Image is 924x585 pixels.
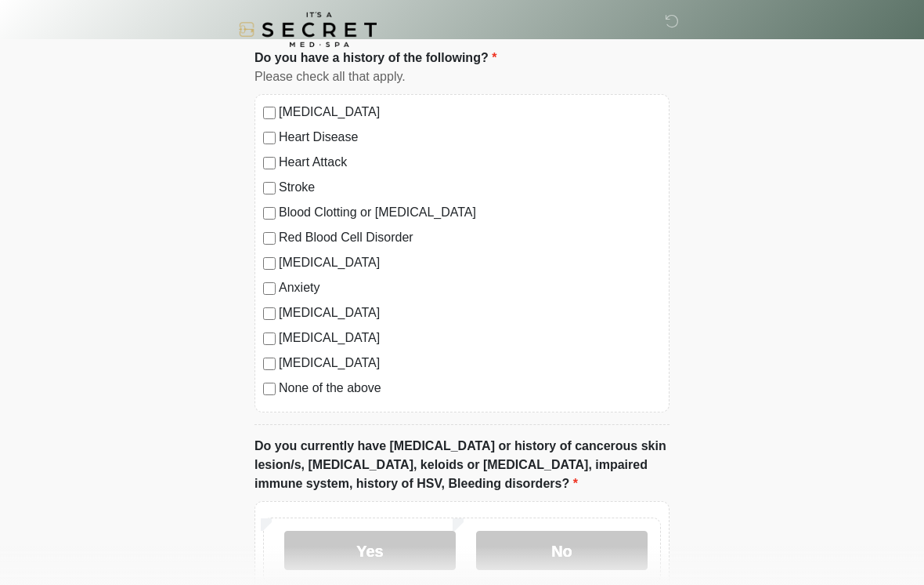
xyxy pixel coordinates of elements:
input: Red Blood Cell Disorder [263,232,276,245]
label: Stroke [279,178,661,197]
input: [MEDICAL_DATA] [263,332,276,345]
input: Stroke [263,182,276,194]
input: [MEDICAL_DATA] [263,107,276,119]
label: [MEDICAL_DATA] [279,354,661,372]
label: Anxiety [279,278,661,297]
label: [MEDICAL_DATA] [279,253,661,272]
input: [MEDICAL_DATA] [263,307,276,320]
label: Yes [284,531,456,570]
label: No [476,531,648,570]
label: None of the above [279,379,661,398]
input: [MEDICAL_DATA] [263,358,276,370]
input: Heart Disease [263,132,276,144]
label: Do you currently have [MEDICAL_DATA] or history of cancerous skin lesion/s, [MEDICAL_DATA], keloi... [254,437,670,493]
label: Heart Attack [279,153,661,172]
input: None of the above [263,383,276,395]
label: [MEDICAL_DATA] [279,303,661,322]
label: Red Blood Cell Disorder [279,228,661,247]
div: Please check all that apply. [254,67,670,86]
label: Heart Disease [279,128,661,147]
label: [MEDICAL_DATA] [279,103,661,122]
label: Blood Clotting or [MEDICAL_DATA] [279,203,661,222]
img: It's A Secret Med Spa Logo [239,12,377,47]
input: Anxiety [263,282,276,295]
input: Blood Clotting or [MEDICAL_DATA] [263,207,276,220]
label: [MEDICAL_DATA] [279,329,661,347]
input: Heart Attack [263,157,276,169]
input: [MEDICAL_DATA] [263,257,276,270]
